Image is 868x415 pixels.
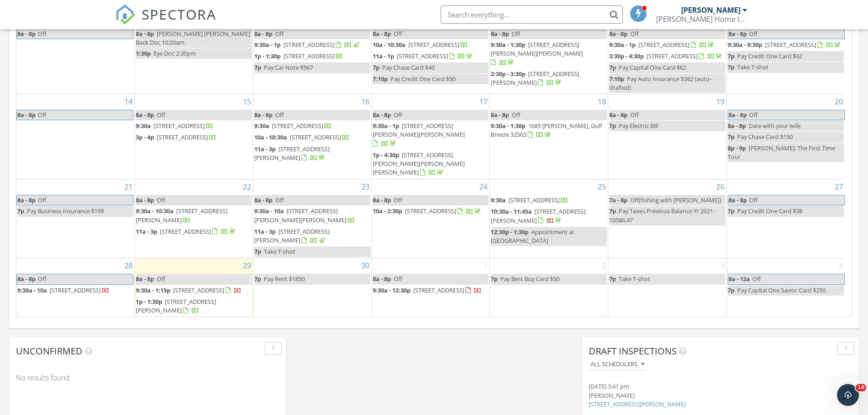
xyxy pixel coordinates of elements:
a: 9:30a [STREET_ADDRESS] [491,196,568,204]
span: 8a - 8p [254,196,272,204]
span: 8a - 8p [254,111,272,119]
td: Go to September 12, 2025 [608,13,727,94]
span: 8a - 8p [728,110,747,120]
span: [STREET_ADDRESS] [413,286,464,294]
span: 9:30a - 10a [254,207,284,215]
span: [STREET_ADDRESS] [647,52,698,60]
td: Go to September 24, 2025 [371,179,490,258]
a: 9:30a - 1:15p [STREET_ADDRESS] [136,286,241,294]
a: Go to September 15, 2025 [241,94,253,109]
a: 1p - 4:30p [STREET_ADDRESS][PERSON_NAME][PERSON_NAME][PERSON_NAME] [373,150,489,179]
a: Go to October 4, 2025 [837,258,845,273]
a: 2:30p - 3:30p [STREET_ADDRESS][PERSON_NAME] [491,69,607,88]
a: Go to September 24, 2025 [478,179,489,194]
td: Go to September 13, 2025 [726,13,845,94]
span: Off [630,111,639,119]
span: 8a - 8p [491,111,509,119]
a: 11a - 3p [STREET_ADDRESS][PERSON_NAME] [254,145,329,162]
a: 1p - 1:30p [STREET_ADDRESS][PERSON_NAME] [136,297,216,314]
a: 1p - 4:30p [STREET_ADDRESS][PERSON_NAME][PERSON_NAME][PERSON_NAME] [373,151,465,176]
span: 7p [609,122,616,130]
a: [STREET_ADDRESS][PERSON_NAME] [589,400,686,408]
span: [PERSON_NAME] [PERSON_NAME] Back Doc 10:20am [136,30,250,46]
a: 1p - 1:30p [STREET_ADDRESS] [254,52,343,60]
span: 9:30a - 12:30p [373,286,411,294]
span: 9:30a - 10a [17,286,47,294]
a: 9:30a - 10a [STREET_ADDRESS][PERSON_NAME][PERSON_NAME] [254,207,355,224]
span: 7:10p [373,75,388,83]
td: Go to September 26, 2025 [608,179,727,258]
span: Pay Capital One Card $62 [619,63,686,72]
div: [DATE] 3:41 pm [589,382,808,391]
a: Go to September 29, 2025 [241,258,253,273]
td: Go to September 29, 2025 [135,258,253,317]
span: [STREET_ADDRESS][PERSON_NAME][PERSON_NAME] [254,207,346,224]
span: Off [394,30,402,38]
span: 9:30a [491,196,506,204]
span: 9:30a - 9:30p [728,41,762,49]
a: 9:30a - 1p [STREET_ADDRESS] [609,41,715,49]
span: 1p - 1:30p [254,52,281,60]
a: 9:30a - 1:30p [STREET_ADDRESS][PERSON_NAME][PERSON_NAME] [491,41,583,66]
a: 1p - 1:30p [STREET_ADDRESS] [254,51,370,62]
span: Pay Rent $1850 [264,275,305,283]
span: [STREET_ADDRESS][PERSON_NAME] [254,145,329,162]
span: Take T-shot [737,63,769,71]
span: 12:30p - 1:30p [491,228,529,236]
a: 9:30a - 1p [STREET_ADDRESS] [254,40,370,51]
span: Pay Best Buy Card $50 [500,275,560,283]
span: Pay Chase Card $150 [737,133,793,141]
span: 7p [17,207,24,215]
td: Go to September 21, 2025 [16,179,135,258]
span: Off [749,30,758,38]
span: [STREET_ADDRESS] [765,41,816,49]
div: [PERSON_NAME] [681,5,740,15]
span: [STREET_ADDRESS][PERSON_NAME] [491,207,586,224]
span: 8a - 8p [17,195,36,205]
span: Date with your wife [749,122,801,130]
span: 3p - 4p [136,133,154,141]
a: 9:30a - 10:30a [STREET_ADDRESS][PERSON_NAME] [136,206,252,225]
span: 8a - 8p [609,111,627,119]
span: 1:30p [136,49,151,57]
span: [STREET_ADDRESS] [508,196,560,204]
span: 8p - 9p [728,144,746,152]
a: 9:30a - 1p [STREET_ADDRESS][PERSON_NAME][PERSON_NAME] [373,122,465,147]
a: Go to September 18, 2025 [596,94,608,109]
span: 11a - 3p [254,227,276,236]
a: 9:30a - 10a [STREET_ADDRESS][PERSON_NAME][PERSON_NAME] [254,206,370,225]
span: Off [749,111,758,119]
span: 10 [856,384,866,391]
span: Off [38,275,46,283]
a: 1p - 1:30p [STREET_ADDRESS][PERSON_NAME] [136,297,252,316]
button: All schedulers [589,359,646,371]
span: 2:30p - 3:30p [491,70,525,78]
span: [STREET_ADDRESS][PERSON_NAME][PERSON_NAME] [373,122,465,138]
span: Pay Credit One Card $50 [390,75,456,83]
a: 9:30a - 12:30p [STREET_ADDRESS] [373,285,489,296]
span: [STREET_ADDRESS] [157,133,208,141]
td: Go to September 30, 2025 [253,258,371,317]
span: Off [749,196,758,204]
a: 9:30a - 9:30p [STREET_ADDRESS] [728,40,844,51]
a: 11a - 1p [STREET_ADDRESS] [373,51,489,62]
a: 10a - 10:30a [STREET_ADDRESS] [254,133,349,141]
span: Pay Chase Card $40 [382,63,435,72]
span: 8a - 8p [17,29,36,39]
span: 7p [491,275,498,283]
span: Pay Auto Insurance $362 (auto-drafted) [609,75,711,92]
a: Go to September 25, 2025 [596,179,608,194]
a: Go to September 19, 2025 [714,94,726,109]
input: Search everything... [441,5,623,24]
span: 7:10p [609,75,624,83]
span: 8a - 8p [136,30,154,38]
a: Go to September 26, 2025 [714,179,726,194]
span: Off [157,275,165,283]
div: All schedulers [591,361,644,368]
span: [STREET_ADDRESS] [283,52,334,60]
a: 9:30a [STREET_ADDRESS] [254,121,370,132]
a: 10:30a - 11:45a [STREET_ADDRESS][PERSON_NAME] [491,206,607,226]
span: 7a - 8p [609,196,627,204]
a: 11a - 3p [STREET_ADDRESS] [136,226,252,237]
span: 8a - 8p [17,274,36,284]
